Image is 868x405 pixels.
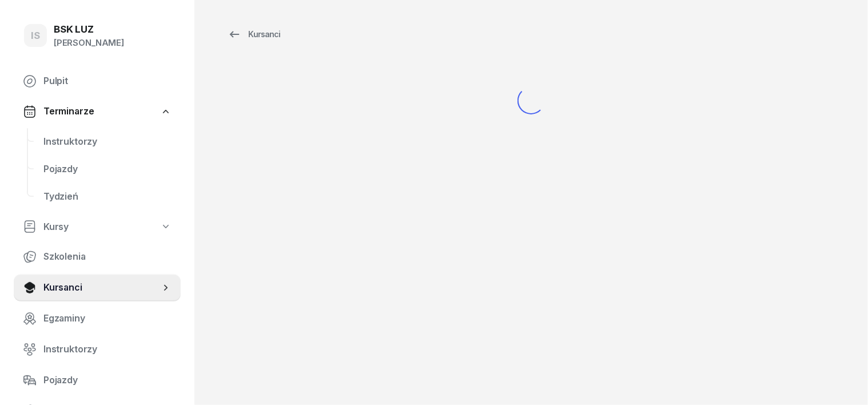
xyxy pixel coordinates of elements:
span: Terminarze [43,104,94,119]
span: Tydzień [43,189,172,204]
span: Instruktorzy [43,342,172,357]
a: Kursanci [217,23,290,46]
a: Terminarze [14,98,181,125]
a: Szkolenia [14,243,181,271]
span: Kursy [43,220,69,235]
a: Pojazdy [34,156,181,183]
a: Pulpit [14,67,181,95]
a: Kursanci [14,274,181,301]
span: Egzaminy [43,311,172,326]
span: Szkolenia [43,249,172,264]
span: Pojazdy [43,373,172,388]
div: BSK LUZ [54,25,124,34]
a: Pojazdy [14,367,181,394]
div: [PERSON_NAME] [54,35,124,50]
a: Instruktorzy [34,128,181,156]
span: Pojazdy [43,162,172,177]
span: Pulpit [43,74,172,89]
div: Kursanci [228,27,280,41]
a: Instruktorzy [14,336,181,363]
span: Kursanci [43,280,160,295]
span: IS [31,31,40,41]
a: Tydzień [34,183,181,211]
a: Kursy [14,214,181,240]
span: Instruktorzy [43,134,172,149]
a: Egzaminy [14,305,181,332]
